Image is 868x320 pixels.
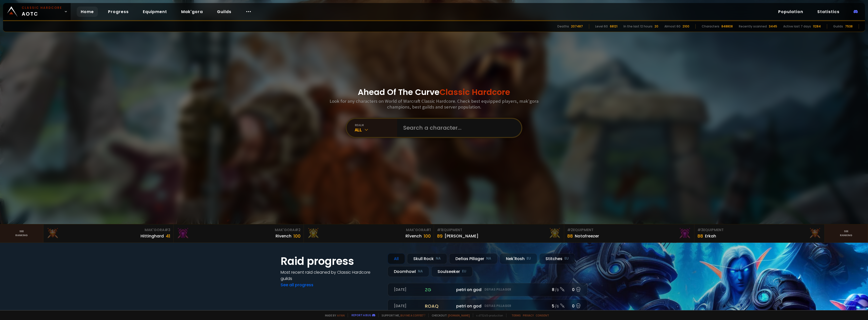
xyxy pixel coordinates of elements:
div: Soulseeker [431,266,473,277]
div: Active last 7 days [783,24,811,29]
a: Mak'Gora#1Rîvench100 [304,224,434,242]
div: Equipment [437,227,561,233]
h1: Raid progress [281,253,382,269]
a: Terms [511,313,521,317]
div: 89 [437,233,443,239]
a: [DATE]zgpetri on godDefias Pillager8 /90 [388,283,587,296]
div: 2100 [683,24,689,29]
small: EU [462,269,466,274]
a: See all progress [281,282,313,288]
div: [PERSON_NAME] [445,233,478,239]
div: Notafreezer [575,233,599,239]
div: Rîvench [405,233,422,239]
div: Defias Pillager [449,253,498,264]
div: Doomhowl [388,266,429,277]
a: Statistics [813,7,844,17]
div: Equipment [567,227,691,233]
a: #2Equipment88Notafreezer [564,224,694,242]
span: Checkout [428,313,470,317]
span: # 2 [295,227,301,232]
small: Classic Hardcore [22,6,62,10]
div: 88 [697,233,703,239]
span: # 3 [697,227,703,232]
div: Erkah [705,233,716,239]
span: # 1 [437,227,442,232]
div: Deaths [557,24,569,29]
div: 7538 [845,24,853,29]
h4: Most recent raid cleaned by Classic Hardcore guilds [281,269,382,282]
div: Nek'Rosh [500,253,537,264]
a: Report a bug [351,313,371,317]
div: 100 [424,233,431,239]
div: 68121 [610,24,617,29]
a: [DOMAIN_NAME] [448,313,470,317]
div: In the last 12 hours [623,24,653,29]
a: Population [774,7,807,17]
a: Consent [536,313,549,317]
div: 100 [293,233,301,239]
span: Support me, [378,313,425,317]
a: #3Equipment88Erkah [694,224,825,242]
a: [DATE]roaqpetri on godDefias Pillager5 /60 [388,299,587,313]
div: 11284 [813,24,821,29]
a: Progress [104,7,133,17]
small: NA [436,256,441,261]
div: 20 [655,24,658,29]
small: NA [486,256,491,261]
div: Mak'Gora [177,227,301,233]
div: Recently scanned [739,24,767,29]
div: All [388,253,405,264]
div: 207487 [571,24,583,29]
div: 88 [567,233,573,239]
a: Mak'Gora#3Hittinghard41 [43,224,174,242]
span: Made by [322,313,345,317]
a: Seeranking [825,224,868,242]
a: Mak'gora [177,7,207,17]
a: Home [77,7,98,17]
a: a fan [337,313,345,317]
small: EU [564,256,569,261]
h1: Ahead Of The Curve [358,86,510,98]
span: AOTC [22,6,62,18]
div: Guilds [833,24,843,29]
div: Almost 60 [664,24,681,29]
div: Stitches [539,253,575,264]
div: Mak'Gora [307,227,431,233]
div: Mak'Gora [46,227,170,233]
small: NA [418,269,423,274]
div: Hittinghard [141,233,164,239]
span: # 3 [165,227,170,232]
a: Mak'Gora#2Rivench100 [174,224,304,242]
span: # 1 [426,227,431,232]
div: Characters [702,24,719,29]
div: 848808 [721,24,733,29]
a: Equipment [139,7,171,17]
small: EU [527,256,531,261]
h3: Look for any characters on World of Warcraft Classic Hardcore. Check best equipped players, mak'g... [328,98,540,110]
a: Classic HardcoreAOTC [3,3,71,20]
a: Privacy [523,313,534,317]
span: Classic Hardcore [440,86,510,98]
div: Rivench [276,233,291,239]
a: #1Equipment89[PERSON_NAME] [434,224,564,242]
a: Guilds [213,7,235,17]
div: 3445 [769,24,777,29]
div: realm [355,123,397,127]
div: All [355,127,397,133]
div: Level 60 [595,24,608,29]
span: # 2 [567,227,573,232]
input: Search a character... [400,119,515,137]
div: Skull Rock [407,253,447,264]
span: v. d752d5 - production [473,313,503,317]
div: 41 [166,233,170,239]
div: Equipment [697,227,821,233]
a: Buy me a coffee [400,313,425,317]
